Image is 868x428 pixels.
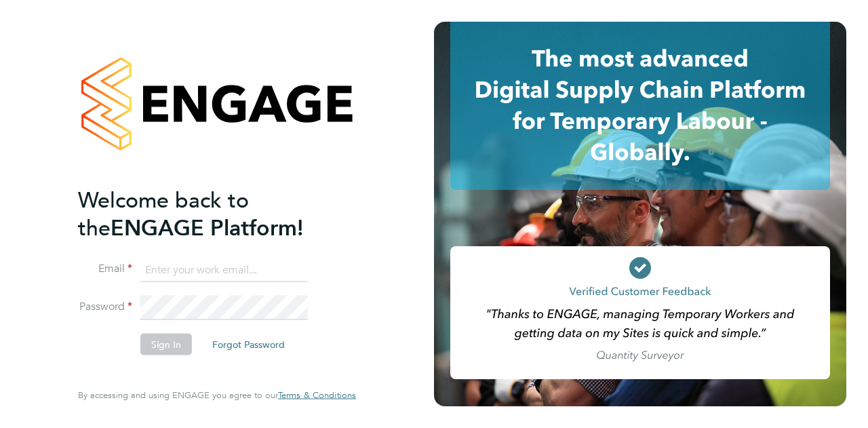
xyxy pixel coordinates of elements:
[278,390,356,401] a: Terms & Conditions
[78,262,132,276] label: Email
[78,300,132,314] label: Password
[78,186,342,241] h2: ENGAGE Platform!
[78,389,356,401] span: By accessing and using ENGAGE you agree to our
[140,258,308,282] input: Enter your work email...
[78,187,249,241] span: Welcome back to the
[201,334,296,355] button: Forgot Password
[140,334,192,355] button: Sign In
